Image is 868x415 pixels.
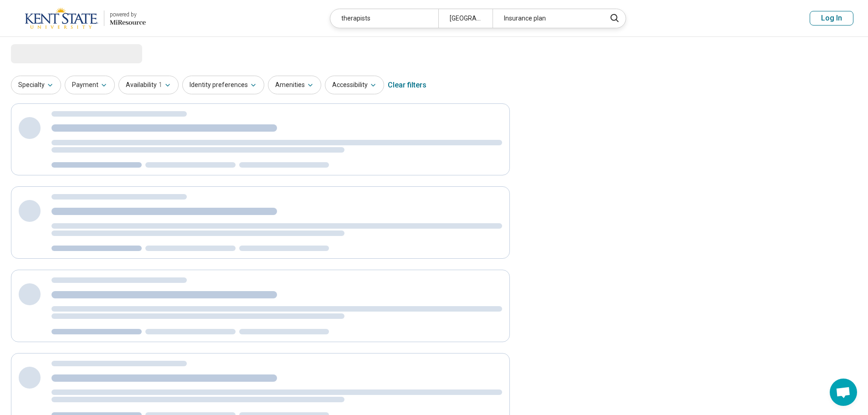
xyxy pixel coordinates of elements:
[268,76,321,94] button: Amenities
[330,9,438,28] div: therapists
[118,76,179,94] button: Availability1
[15,7,146,29] a: Kent State Universitypowered by
[65,76,115,94] button: Payment
[159,80,162,90] span: 1
[388,74,426,96] div: Clear filters
[25,7,98,29] img: Kent State University
[182,76,264,94] button: Identity preferences
[830,379,857,406] a: Open chat
[11,44,87,62] span: Loading...
[493,9,601,28] div: Insurance plan
[11,76,61,94] button: Specialty
[325,76,384,94] button: Accessibility
[438,9,493,28] div: [GEOGRAPHIC_DATA], [GEOGRAPHIC_DATA]
[810,11,853,26] button: Log In
[110,10,146,19] div: powered by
